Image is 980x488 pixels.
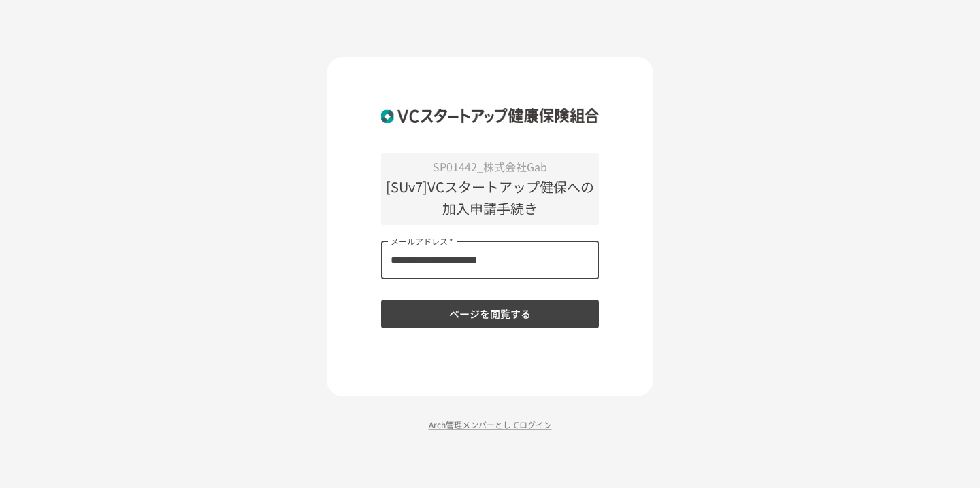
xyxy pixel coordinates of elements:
p: Arch管理メンバーとしてログイン [327,418,653,431]
button: ページを閲覧する [381,300,599,328]
p: SP01442_株式会社Gab [381,158,599,176]
img: ZDfHsVrhrXUoWEWGWYf8C4Fv4dEjYTEDCNvmL73B7ox [381,98,599,133]
label: メールアドレス [391,235,453,247]
p: [SUv7]VCスタートアップ健保への加入申請手続き [381,176,599,220]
